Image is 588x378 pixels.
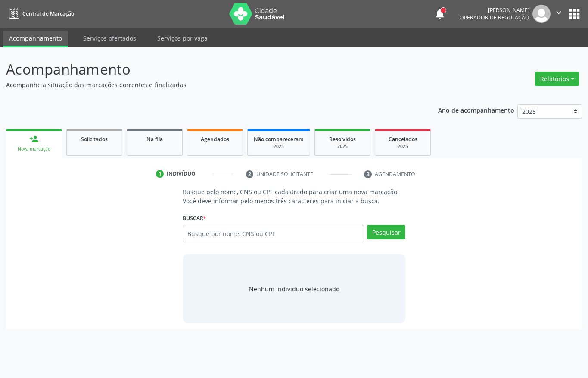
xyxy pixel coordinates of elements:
p: Acompanhamento [6,59,409,80]
label: Buscar [183,211,206,225]
button: Relatórios [535,72,579,86]
div: 2025 [321,143,364,150]
a: Serviços ofertados [77,31,142,46]
div: Indivíduo [167,170,196,178]
i:  [554,8,563,17]
div: person_add [29,134,39,144]
span: Solicitados [81,135,108,143]
img: img [532,5,551,23]
button: notifications [434,8,446,20]
button:  [551,5,567,23]
span: Operador de regulação [460,14,529,21]
div: 2025 [381,143,424,150]
span: Central de Marcação [22,10,74,17]
a: Acompanhamento [3,31,68,47]
span: Na fila [146,135,163,143]
a: Central de Marcação [6,6,74,21]
span: Não compareceram [254,135,304,143]
a: Serviços por vaga [151,31,214,46]
span: Resolvidos [329,135,356,143]
p: Acompanhe a situação das marcações correntes e finalizadas [6,80,409,89]
button: apps [567,6,582,22]
div: Nenhum indivíduo selecionado [249,284,339,293]
p: Ano de acompanhamento [438,104,514,115]
div: Nova marcação [12,146,56,152]
div: 1 [156,170,164,178]
span: Cancelados [389,135,417,143]
button: Pesquisar [367,225,405,239]
span: Agendados [201,135,229,143]
div: [PERSON_NAME] [460,6,529,14]
p: Busque pelo nome, CNS ou CPF cadastrado para criar uma nova marcação. Você deve informar pelo men... [183,187,405,205]
input: Busque por nome, CNS ou CPF [183,225,364,242]
div: 2025 [254,143,304,150]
